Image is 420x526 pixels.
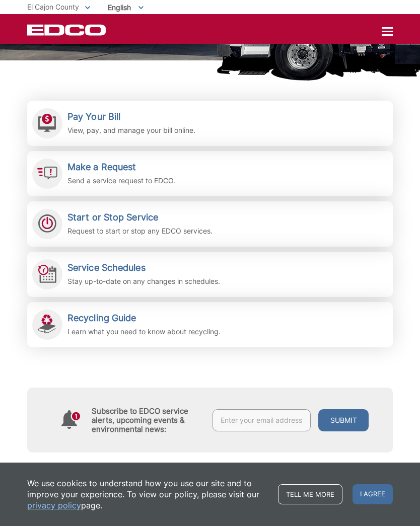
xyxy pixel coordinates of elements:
[67,313,221,324] h2: Recycling Guide
[27,151,393,196] a: Make a Request Send a service request to EDCO.
[67,326,221,337] p: Learn what you need to know about recycling.
[318,409,369,431] button: Submit
[92,407,202,434] h4: Subscribe to EDCO service alerts, upcoming events & environmental news:
[213,409,311,431] input: Enter your email address...
[67,212,213,223] h2: Start or Stop Service
[27,478,268,511] p: We use cookies to understand how you use our site and to improve your experience. To view our pol...
[67,262,220,273] h2: Service Schedules
[27,500,81,511] a: privacy policy
[67,111,195,122] h2: Pay Your Bill
[67,125,195,136] p: View, pay, and manage your bill online.
[67,162,175,173] h2: Make a Request
[67,276,220,287] p: Stay up-to-date on any changes in schedules.
[67,226,213,237] p: Request to start or stop any EDCO services.
[67,175,175,186] p: Send a service request to EDCO.
[27,302,393,347] a: Recycling Guide Learn what you need to know about recycling.
[353,484,393,504] span: I agree
[27,252,393,297] a: Service Schedules Stay up-to-date on any changes in schedules.
[27,3,79,11] span: El Cajon County
[278,484,342,504] a: Tell me more
[27,101,393,146] a: Pay Your Bill View, pay, and manage your bill online.
[27,24,107,36] a: EDCD logo. Return to the homepage.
